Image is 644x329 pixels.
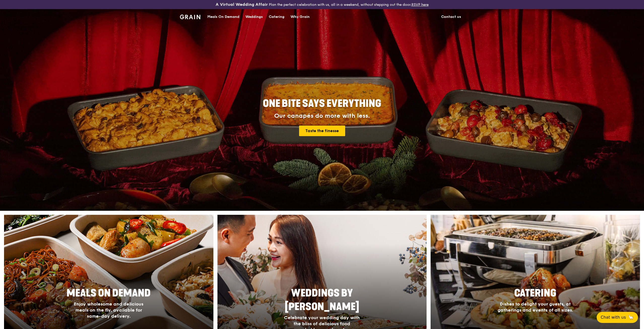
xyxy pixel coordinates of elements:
span: ONE BITE SAYS EVERYTHING [263,98,381,110]
div: Weddings [245,9,263,24]
div: Catering [269,9,284,24]
div: Our canapés do more with less. [231,112,413,119]
a: Catering [266,9,287,24]
div: Why Grain [291,9,310,24]
img: Grain [180,15,200,19]
span: Catering [514,287,556,299]
a: Weddings [242,9,266,24]
span: Chat with us [601,314,626,320]
span: Meals On Demand [67,287,151,299]
div: Plan the perfect celebration with us, all in a weekend, without stepping out the door. [177,2,467,7]
a: GrainGrain [180,9,200,24]
span: Dishes to delight your guests, at gatherings and events of all sizes. [498,301,573,313]
div: Meals On Demand [207,9,239,24]
button: Chat with us🦙 [597,312,638,323]
span: 🦙 [628,314,634,320]
a: RSVP here [411,3,429,7]
a: Taste the finesse [299,126,345,136]
span: Weddings by [PERSON_NAME] [285,287,359,313]
span: Enjoy wholesome and delicious meals on the fly, available for same-day delivery. [74,301,143,319]
h3: A Virtual Wedding Affair [216,2,268,7]
a: Contact us [438,9,464,24]
a: Why Grain [287,9,313,24]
